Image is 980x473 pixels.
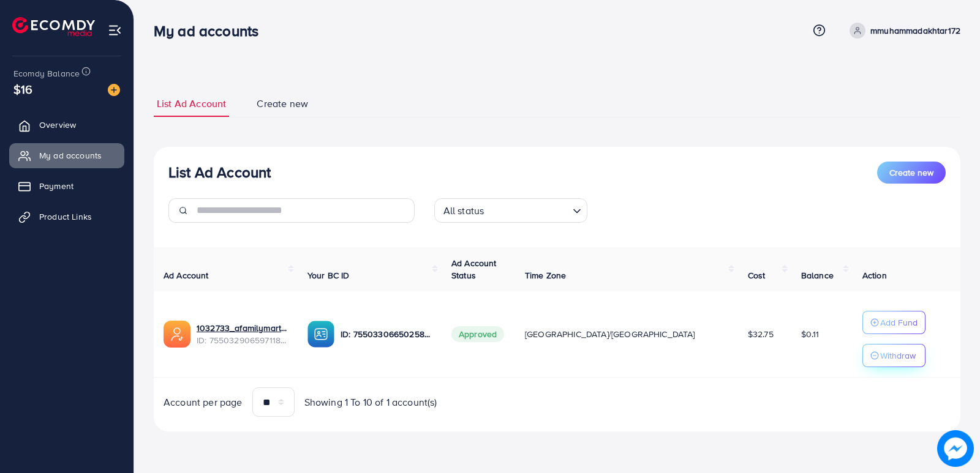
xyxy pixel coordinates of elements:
[525,269,566,281] span: Time Zone
[307,269,350,281] span: Your BC ID
[862,344,925,367] button: Withdraw
[304,395,437,409] span: Showing 1 To 10 of 1 account(s)
[880,315,918,330] p: Add Fund
[164,269,209,281] span: Ad Account
[748,269,766,281] span: Cost
[434,198,587,223] div: Search for option
[197,334,288,346] span: ID: 7550329065971187719
[257,97,308,111] span: Create new
[154,22,268,40] h3: My ad accounts
[877,162,946,184] button: Create new
[39,119,76,131] span: Overview
[488,199,567,220] input: Search for option
[168,163,271,181] h3: List Ad Account
[451,257,497,281] span: Ad Account Status
[937,430,974,467] img: image
[13,67,80,80] span: Ecomdy Balance
[341,327,432,341] p: ID: 7550330665025880072
[870,23,960,38] p: mmuhammadakhtar172
[108,23,122,37] img: menu
[39,210,92,223] span: Product Links
[9,113,124,137] a: Overview
[862,269,887,281] span: Action
[164,321,190,348] img: ic-ads-acc.e4c84228.svg
[197,322,288,347] div: <span class='underline'>1032733_afamilymart_1757948609782</span></br>7550329065971187719
[39,180,73,192] span: Payment
[525,328,695,340] span: [GEOGRAPHIC_DATA]/[GEOGRAPHIC_DATA]
[880,348,916,363] p: Withdraw
[108,84,120,96] img: image
[164,395,243,409] span: Account per page
[39,149,102,162] span: My ad accounts
[748,328,774,340] span: $32.75
[801,269,834,281] span: Balance
[197,322,288,334] a: 1032733_afamilymart_1757948609782
[451,326,504,342] span: Approved
[13,80,32,98] span: $16
[12,17,95,36] img: logo
[9,174,124,198] a: Payment
[9,143,124,168] a: My ad accounts
[889,166,933,179] span: Create new
[157,97,226,111] span: List Ad Account
[801,328,820,340] span: $0.11
[441,202,487,220] span: All status
[307,321,334,348] img: ic-ba-acc.ded83a64.svg
[845,23,960,39] a: mmuhammadakhtar172
[862,311,925,334] button: Add Fund
[9,204,124,229] a: Product Links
